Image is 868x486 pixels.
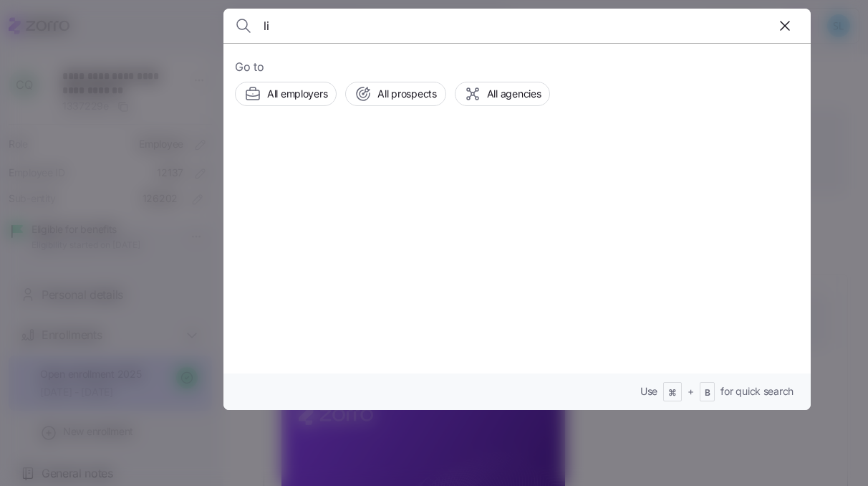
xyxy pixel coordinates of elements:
[720,384,794,399] span: for quick search
[235,58,799,76] span: Go to
[705,387,710,399] span: B
[267,87,327,101] span: All employers
[235,82,337,106] button: All employers
[455,82,551,106] button: All agencies
[487,87,541,101] span: All agencies
[640,384,657,399] span: Use
[668,387,677,399] span: ⌘
[688,384,694,399] span: +
[345,82,445,106] button: All prospects
[377,87,436,101] span: All prospects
